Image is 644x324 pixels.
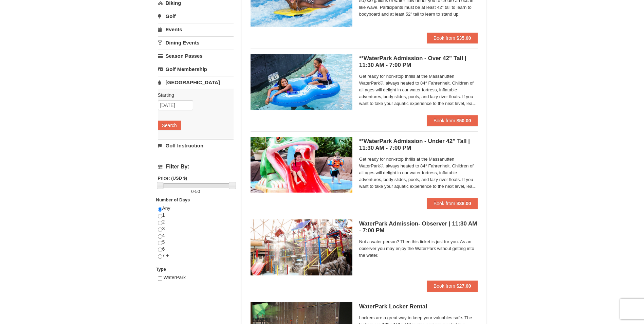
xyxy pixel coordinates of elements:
[427,33,478,43] button: Book from $35.00
[158,139,234,152] a: Golf Instruction
[457,35,471,41] strong: $35.00
[359,73,478,107] span: Get ready for non-stop thrills at the Massanutten WaterPark®, always heated to 84° Fahrenheit. Ch...
[457,283,471,289] strong: $27.00
[359,55,478,69] h5: **WaterPark Admission - Over 42” Tall | 11:30 AM - 7:00 PM
[359,156,478,190] span: Get ready for non-stop thrills at the Massanutten WaterPark®, always heated to 84° Fahrenheit. Ch...
[359,238,478,259] span: Not a water person? Then this ticket is just for you. As an observer you may enjoy the WaterPark ...
[191,189,194,194] span: 0
[434,118,455,123] span: Book from
[457,201,471,206] strong: $38.00
[457,118,471,123] strong: $50.00
[359,138,478,151] h5: **WaterPark Admission - Under 42” Tall | 11:30 AM - 7:00 PM
[156,197,190,202] strong: Number of Days
[251,219,352,275] img: 6619917-1522-bd7b88d9.jpg
[156,267,166,272] strong: Type
[158,205,234,266] div: Any 1 2 3 4 5 6 7 +
[158,36,234,49] a: Dining Events
[158,164,234,170] h4: Filter By:
[195,189,200,194] span: 50
[158,92,228,98] label: Starting
[434,283,455,289] span: Book from
[434,35,455,41] span: Book from
[434,201,455,206] span: Book from
[251,54,352,110] img: 6619917-720-80b70c28.jpg
[427,115,478,126] button: Book from $50.00
[359,220,478,234] h5: WaterPark Admission- Observer | 11:30 AM - 7:00 PM
[427,198,478,209] button: Book from $38.00
[158,176,187,181] strong: Price: (USD $)
[163,275,186,280] span: WaterPark
[359,303,478,310] h5: WaterPark Locker Rental
[251,137,352,193] img: 6619917-732-e1c471e4.jpg
[427,281,478,291] button: Book from $27.00
[158,188,234,195] label: -
[158,23,234,36] a: Events
[158,121,181,130] button: Search
[158,50,234,62] a: Season Passes
[158,63,234,75] a: Golf Membership
[158,10,234,22] a: Golf
[158,76,234,89] a: [GEOGRAPHIC_DATA]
